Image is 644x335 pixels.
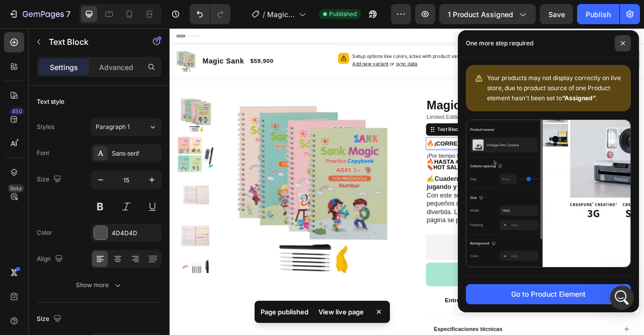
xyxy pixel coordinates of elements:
[173,254,189,270] button: Enviar un mensaje…
[37,149,49,158] div: Font
[4,4,75,24] button: 7
[37,122,54,131] div: Styles
[329,10,357,19] span: Published
[287,41,315,49] span: sync data
[29,6,45,22] img: Profile image for Anita
[326,298,594,328] button: <p><span style="font-size:15px;">OBTENER OFERTA Y PAGAR AL RECIBIR</span></p>
[91,118,162,136] button: Paragraph 1
[511,289,586,299] div: Go to Product Element
[385,309,535,317] span: OBTENER OFERTA Y PAGAR AL RECIBIR
[335,173,371,181] strong: HOT SALE
[190,4,230,24] div: Undo/Redo
[405,25,598,55] button: <p><span style="font-size:15px;">OBTENER OFERTA Y PAGAR AL RECIBIR</span></p>
[37,276,162,294] button: Show more
[562,94,596,102] b: “Assigned”
[423,273,435,285] img: KachingBundles.png
[327,109,373,117] span: Limited Edition
[16,258,24,266] button: Selector de emoji
[466,284,631,304] button: Go to Product Element
[16,141,50,149] b: Solución
[157,4,177,23] button: Inicio
[37,173,63,186] div: Size
[170,28,644,335] iframe: Design area
[415,266,504,291] button: Kaching Bundles
[112,229,159,238] div: 4D4D4D
[263,9,265,20] span: /
[439,4,536,24] button: 1 product assigned
[48,258,56,266] button: Adjuntar un archivo
[66,8,70,20] p: 7
[76,280,123,290] div: Show more
[10,107,24,115] div: 450
[327,187,572,207] strong: Cuadernos mágicos reutilizables para que tus hijos aprendan jugando y se olviden de las pantallas.
[326,87,594,109] h1: Magic Sank
[261,307,308,317] p: Page published
[327,158,461,166] span: ¡Por tiempo limitado! Aprovecha esta oferta
[610,286,634,310] iframe: Intercom live chat
[487,74,621,102] span: Your products may not display correctly on live store, due to product source of one Product eleme...
[9,237,193,254] textarea: Escribe un mensaje...
[96,122,130,131] span: Paragraph 1
[37,312,63,326] div: Size
[49,13,97,23] p: Activo hace 9h
[32,258,40,266] button: Selector de gif
[577,4,619,24] button: Publish
[443,273,496,283] div: Kaching Bundles
[418,229,510,238] strong: borrables y reutilizables
[112,149,159,158] div: Sans-serif
[64,258,72,266] button: Start recording
[312,305,370,319] div: View live page
[7,4,26,23] button: go back
[50,62,78,73] p: Settings
[37,97,64,106] div: Text style
[338,124,372,133] div: Text Block
[16,140,157,170] div: : Para solucionar el problema, por favor cambie la opción de visualización a
[540,4,573,24] button: Save
[68,160,133,168] b: Mostrar siempre
[177,4,195,22] div: Cerrar
[367,124,478,131] u: Clasificado 4,7 estrellas (217 reseñas)
[16,35,157,64] div: Y dado que esta página no contiene un botón de Comprar, el Sticky permanece oculto:
[49,36,134,48] p: Text Block
[232,41,278,49] span: Add new variant
[426,35,576,44] span: OBTENER OFERTA Y PAGAR AL RECIBIR
[267,9,295,20] span: Magic Sank
[232,31,390,50] p: Setup options like colors, sizes with product variant.
[327,165,395,174] strong: 🔥HASTA 42% OFF
[548,10,565,19] span: Save
[37,252,65,266] div: Align
[37,228,52,237] div: Color
[327,187,593,250] p: ✍️ Con este set de 4 libros didácticos (Alphabet, Math, Drawing, Number) tus pequeños desarrollan...
[8,184,24,192] div: Beta
[327,173,371,181] span: 🔖
[466,38,533,48] p: One more step required
[586,9,611,20] div: Publish
[327,142,438,151] strong: 🔥¡CORRE QUE SE ACABA!🔥
[49,5,114,13] h1: [PERSON_NAME]
[448,9,513,20] span: 1 product assigned
[278,41,315,49] span: or
[99,62,133,73] p: Advanced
